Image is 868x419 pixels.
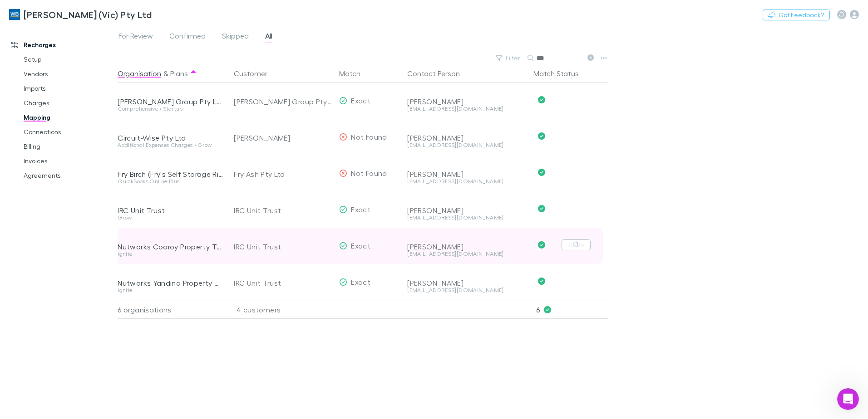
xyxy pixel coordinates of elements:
[536,301,608,318] p: 6
[24,9,152,20] h3: [PERSON_NAME] (Vic) Pty Ltd
[407,242,526,251] div: [PERSON_NAME]
[407,64,471,83] button: Contact Person
[118,31,153,43] span: For Review
[15,139,123,154] a: Billing
[234,265,332,301] div: IRC Unit Trust
[351,169,387,177] span: Not Found
[351,205,370,214] span: Exact
[118,170,223,179] div: Fry Birch (Fry's Self Storage Richmond Pty Ltd)
[18,95,163,111] p: How can we help?
[491,53,526,63] button: Filter
[18,64,163,95] p: Hi [PERSON_NAME] 👋
[118,142,223,148] div: Additional Expenses Charges • Grow
[15,81,123,96] a: Imports
[15,67,123,81] a: Vendors
[234,120,332,156] div: [PERSON_NAME]
[118,251,223,257] div: Ignite
[837,388,859,410] iframe: Intercom live chat
[19,160,74,170] span: Search for help
[13,177,168,204] div: The purpose of Email Headers (CC & Reply-To) in Setup
[118,242,223,251] div: Nutworks Cooroy Property Trust No 3
[118,64,223,83] div: &
[118,287,223,293] div: Ignite
[407,206,526,215] div: [PERSON_NAME]
[13,230,168,247] div: How to bulk import charges
[144,306,158,312] span: Help
[15,110,123,125] a: Mapping
[234,229,332,265] div: IRC Unit Trust
[13,204,168,230] div: Why are the contact person details not appearing in the mapping tab?
[19,181,152,200] div: The purpose of Email Headers (CC & Reply-To) in Setup
[20,306,40,312] span: Home
[2,38,123,52] a: Recharges
[407,278,526,287] div: [PERSON_NAME]
[407,142,526,148] div: [EMAIL_ADDRESS][DOMAIN_NAME]
[407,170,526,179] div: [PERSON_NAME]
[118,206,223,215] div: IRC Unit Trust
[19,234,152,243] div: How to bulk import charges
[222,31,249,43] span: Skipped
[118,278,223,287] div: Nutworks Yandina Property Trust No 2
[407,251,526,257] div: [EMAIL_ADDRESS][DOMAIN_NAME]
[4,4,157,25] a: [PERSON_NAME] (Vic) Pty Ltd
[407,97,526,106] div: [PERSON_NAME]
[351,278,370,286] span: Exact
[169,31,206,43] span: Confirmed
[351,96,370,105] span: Exact
[15,52,123,67] a: Setup
[339,64,371,83] button: Match
[407,179,526,184] div: [EMAIL_ADDRESS][DOMAIN_NAME]
[118,64,161,83] button: Organisation
[156,15,173,31] div: Close
[265,31,272,43] span: All
[407,215,526,220] div: [EMAIL_ADDRESS][DOMAIN_NAME]
[15,125,123,139] a: Connections
[118,106,223,112] div: Comprehensive • Startup
[18,15,36,33] div: Profile image for Alex
[538,132,545,140] svg: Confirmed
[538,278,545,285] svg: Confirmed
[19,250,152,269] div: Missing Client Email Addresses in [GEOGRAPHIC_DATA]
[13,247,168,273] div: Missing Client Email Addresses in [GEOGRAPHIC_DATA]
[234,83,332,120] div: [PERSON_NAME] Group Pty Ltd
[118,179,223,184] div: QuickBooks Online Plus
[407,133,526,142] div: [PERSON_NAME]
[763,10,830,20] button: Got Feedback?
[227,301,335,319] div: 4 customers
[19,130,152,139] div: Ask a question
[75,306,107,312] span: Messages
[234,192,332,229] div: IRC Unit Trust
[538,96,545,103] svg: Confirmed
[234,156,332,192] div: Fry Ash Pty Ltd
[15,96,123,110] a: Charges
[407,287,526,293] div: [EMAIL_ADDRESS][DOMAIN_NAME]
[351,241,370,250] span: Exact
[118,301,227,319] div: 6 organisations
[118,133,223,142] div: Circuit-Wise Pty Ltd
[538,205,545,212] svg: Confirmed
[15,154,123,168] a: Invoices
[533,64,590,83] button: Match Status
[118,97,223,106] div: [PERSON_NAME] Group Pty Ltd
[351,132,387,141] span: Not Found
[60,283,121,319] button: Messages
[538,241,545,248] svg: Confirmed
[538,169,545,176] svg: Confirmed
[234,64,278,83] button: Customer
[19,207,152,226] div: Why are the contact person details not appearing in the mapping tab?
[562,239,591,250] button: Undo
[15,168,123,183] a: Agreements
[9,122,173,147] div: Ask a question
[407,106,526,112] div: [EMAIL_ADDRESS][DOMAIN_NAME]
[118,215,223,220] div: Grow
[121,283,182,319] button: Help
[170,64,188,83] button: Plans
[13,156,168,174] button: Search for help
[9,9,20,20] img: William Buck (Vic) Pty Ltd's Logo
